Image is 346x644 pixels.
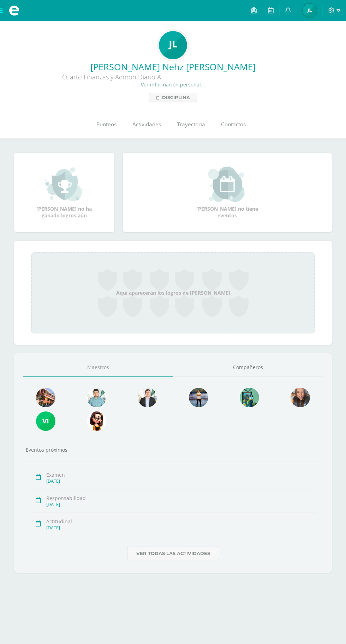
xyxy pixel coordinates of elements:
[208,167,246,202] img: event_small.png
[88,110,124,139] a: Punteos
[29,167,100,219] div: [PERSON_NAME] no ha ganado logros aún
[6,73,217,81] div: Cuarto Finanzas y Admon Diario A
[177,121,205,128] span: Trayectoria
[23,446,323,453] div: Eventos próximos
[169,110,213,139] a: Trayectoria
[6,61,340,73] a: [PERSON_NAME] Nehz [PERSON_NAME]
[173,359,323,377] a: Compañeros
[46,525,316,531] div: [DATE]
[23,359,173,377] a: Maestros
[96,121,117,128] span: Punteos
[36,411,55,431] img: 86ad762a06db99f3d783afd7c36c2468.png
[46,495,316,501] div: Responsabilidad
[141,81,205,88] a: Ver información personal...
[46,471,316,478] div: Examen
[45,167,83,202] img: achievement_small.png
[240,388,259,407] img: f42db2dd1cd36b3b6e69d82baa85bd48.png
[303,4,317,18] img: a419fc3700045a567fcaca03794caf78.png
[46,518,316,525] div: Actitudinal
[213,110,253,139] a: Contactos
[221,121,246,128] span: Contactos
[291,388,310,407] img: d53a6cbdd07aaf83c60ff9fb8bbf0950.png
[192,167,263,219] div: [PERSON_NAME] no tiene eventos
[31,252,315,333] div: Aquí aparecerán los logros de [PERSON_NAME]
[162,93,190,102] span: Disciplina
[36,388,55,407] img: e29994105dc3c498302d04bab28faecd.png
[46,501,316,507] div: [DATE]
[124,110,169,139] a: Actividades
[127,547,219,560] a: Ver todas las actividades
[138,388,157,407] img: 2a5195d5bcc98d37e95be5160e929d36.png
[132,121,161,128] span: Actividades
[159,31,187,59] img: b790121bd3c9a8eb45a8b7e3310497f3.png
[87,388,106,407] img: 0f63e8005e7200f083a8d258add6f512.png
[87,411,106,431] img: d582243b974c2045ac8dbc0446ec51e5.png
[189,388,208,407] img: 62c276f9e5707e975a312ba56e3c64d5.png
[149,93,197,102] a: Disciplina
[46,478,316,484] div: [DATE]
